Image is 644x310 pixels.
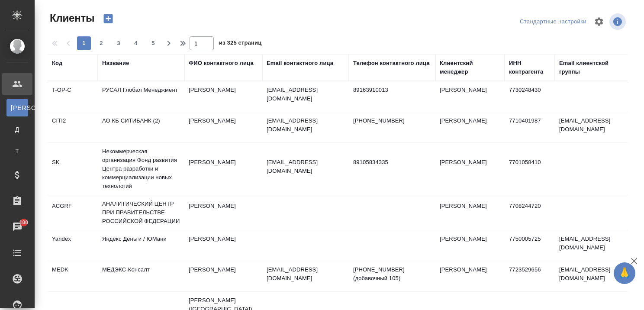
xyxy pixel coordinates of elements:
[435,154,505,184] td: [PERSON_NAME]
[435,112,505,142] td: [PERSON_NAME]
[102,59,129,68] div: Название
[353,265,431,283] p: [PHONE_NUMBER] (добавочный 105)
[184,154,262,184] td: [PERSON_NAME]
[184,112,262,142] td: [PERSON_NAME]
[6,142,28,160] a: Т
[98,11,119,26] button: Создать
[589,11,609,32] span: Настроить таблицу
[48,197,98,228] td: ACGRF
[6,121,28,138] a: Д
[509,59,551,76] div: ИНН контрагента
[52,59,62,68] div: Код
[48,112,98,142] td: CITI2
[98,230,184,261] td: Яндекс Деньги / ЮМани
[617,264,632,282] span: 🙏
[518,15,589,29] div: split button
[112,39,126,48] span: 3
[48,11,94,25] span: Клиенты
[353,116,431,125] p: [PHONE_NUMBER]
[505,154,555,184] td: 7701058410
[94,39,108,48] span: 2
[267,59,333,68] div: Email контактного лица
[48,230,98,261] td: Yandex
[219,38,261,50] span: из 325 страниц
[184,261,262,291] td: [PERSON_NAME]
[48,154,98,184] td: SK
[435,230,505,261] td: [PERSON_NAME]
[505,230,555,261] td: 7750005725
[2,216,32,238] a: 100
[435,197,505,228] td: [PERSON_NAME]
[129,36,143,50] button: 4
[98,143,184,195] td: Некоммерческая организация Фонд развития Центра разработки и коммерциализации новых технологий
[14,218,34,227] span: 100
[267,116,345,134] p: [EMAIL_ADDRESS][DOMAIN_NAME]
[94,36,108,50] button: 2
[112,36,126,50] button: 3
[353,59,430,68] div: Телефон контактного лица
[267,265,345,283] p: [EMAIL_ADDRESS][DOMAIN_NAME]
[555,112,633,142] td: [EMAIL_ADDRESS][DOMAIN_NAME]
[435,261,505,291] td: [PERSON_NAME]
[11,147,24,155] span: Т
[505,261,555,291] td: 7723529656
[146,36,160,50] button: 5
[184,197,262,228] td: [PERSON_NAME]
[267,158,345,175] p: [EMAIL_ADDRESS][DOMAIN_NAME]
[98,81,184,112] td: РУСАЛ Глобал Менеджмент
[353,86,431,94] p: 89163910013
[184,81,262,112] td: [PERSON_NAME]
[505,81,555,112] td: 7730248430
[609,13,628,30] span: Посмотреть информацию
[98,195,184,230] td: АНАЛИТИЧЕСКИЙ ЦЕНТР ПРИ ПРАВИТЕЛЬСТВЕ РОССИЙСКОЙ ФЕДЕРАЦИИ
[129,39,143,48] span: 4
[189,59,254,68] div: ФИО контактного лица
[6,99,28,116] a: [PERSON_NAME]
[559,59,628,76] div: Email клиентской группы
[440,59,500,76] div: Клиентский менеджер
[48,81,98,112] td: T-OP-C
[146,39,160,48] span: 5
[555,261,633,291] td: [EMAIL_ADDRESS][DOMAIN_NAME]
[48,261,98,291] td: MEDK
[11,125,24,134] span: Д
[555,230,633,261] td: [EMAIL_ADDRESS][DOMAIN_NAME]
[505,197,555,228] td: 7708244720
[435,81,505,112] td: [PERSON_NAME]
[267,86,345,103] p: [EMAIL_ADDRESS][DOMAIN_NAME]
[98,261,184,291] td: МЕДЭКС-Консалт
[98,112,184,142] td: АО КБ СИТИБАНК (2)
[353,158,431,167] p: 89105834335
[505,112,555,142] td: 7710401987
[184,230,262,261] td: [PERSON_NAME]
[11,103,24,112] span: [PERSON_NAME]
[614,262,635,284] button: 🙏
